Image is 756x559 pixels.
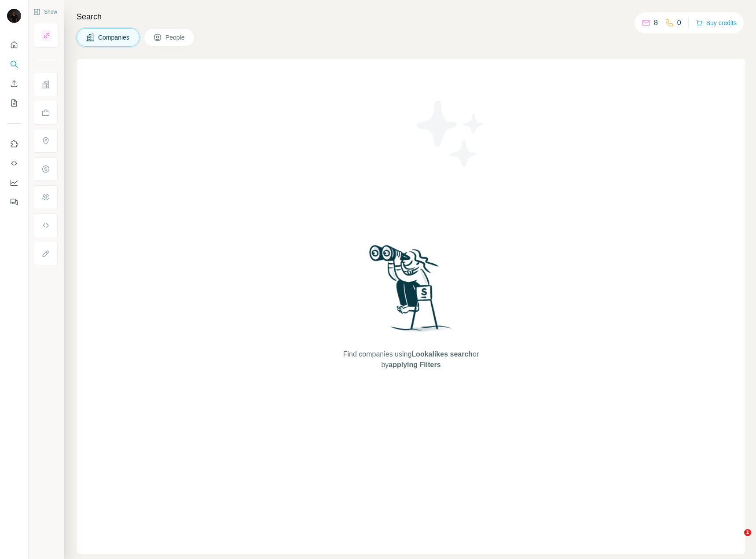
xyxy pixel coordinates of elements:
img: Surfe Illustration - Stars [411,94,490,173]
span: applying Filters [389,361,440,368]
button: Search [7,56,21,72]
button: Quick start [7,37,21,53]
span: Companies [98,33,130,42]
h4: Search [77,11,745,23]
button: Enrich CSV [7,76,21,92]
iframe: Intercom live chat [726,529,747,550]
span: Lookalikes search [411,350,473,358]
button: Dashboard [7,175,21,191]
span: Find companies using or by [341,349,481,370]
button: Show [27,5,63,18]
button: Use Surfe on LinkedIn [7,136,21,152]
button: Use Surfe API [7,155,21,171]
p: 0 [677,18,681,28]
button: Feedback [7,194,21,210]
span: 1 [744,529,751,536]
img: Avatar [7,9,21,23]
button: My lists [7,95,21,111]
button: Buy credits [696,17,737,29]
p: 8 [654,18,658,28]
img: Surfe Illustration - Woman searching with binoculars [365,243,457,341]
span: People [165,33,186,42]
